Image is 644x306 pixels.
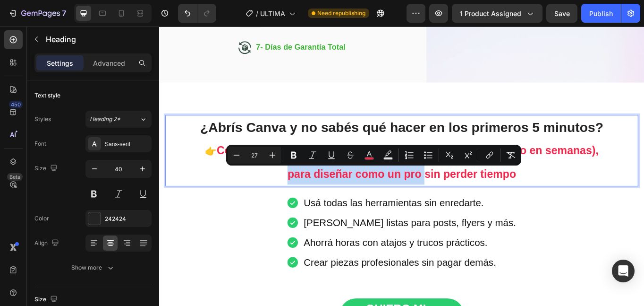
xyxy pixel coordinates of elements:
div: Color [34,214,49,223]
div: Styles [34,115,51,123]
div: Undo/Redo [178,4,216,23]
p: Ahorrá horas con atajos y trucos prácticos. [169,242,416,262]
div: Size [34,293,59,306]
p: Usá todas las herramientas sin enredarte. [169,196,416,216]
div: Font [34,140,46,148]
div: 242424 [105,215,149,223]
span: Con la Guía Express vas a dominar lo esencial en horas (no en semanas), [67,138,513,152]
p: Heading [46,34,148,45]
h2: Rich Text Editor. Editing area: main [7,104,559,186]
div: Sans-serif [105,140,149,149]
iframe: Design area [159,26,644,306]
span: ULTIMA [260,9,285,18]
button: Heading 2* [85,111,152,128]
p: [PERSON_NAME] listas para posts, flyers y más. [169,219,416,239]
span: 👉 [53,140,67,152]
span: Save [554,9,570,17]
div: Open Intercom Messenger [612,260,635,282]
p: Crear piezas profesionales sin pagar demás. [169,266,416,286]
div: Publish [589,9,613,18]
span: 1 product assigned [460,9,521,18]
div: Show more [71,263,115,272]
span: / [256,9,258,18]
p: 7 [62,8,66,19]
p: Advanced [93,58,125,68]
div: Align [34,237,61,250]
span: Need republishing [317,9,365,17]
div: Beta [7,173,23,181]
span: para diseñar como un pro sin perder tiempo [150,166,417,180]
button: Show more [34,259,152,276]
div: Text style [34,91,60,100]
p: Settings [47,58,73,68]
div: Size [34,162,59,175]
button: 7 [4,4,70,23]
span: Heading 2* [90,115,120,123]
button: Save [546,4,577,23]
button: 1 product assigned [452,4,542,23]
div: 450 [9,101,23,108]
button: Publish [581,4,621,23]
span: ¿Abrís Canva y no sabés qué hacer en los primeros 5 minutos? [48,109,519,127]
div: Editor contextual toolbar [226,145,521,166]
